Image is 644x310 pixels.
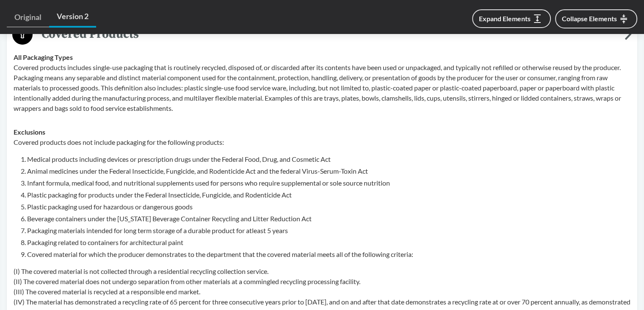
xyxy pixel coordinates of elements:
[555,9,637,28] button: Collapse Elements
[14,128,45,136] strong: Exclusions
[49,7,96,28] a: Version 2
[472,9,551,28] button: Expand Elements
[27,190,630,200] li: Plastic packaging for products under the Federal Insecticide, Fungicide, and Rodenticide Act
[27,214,630,224] li: Beverage containers under the [US_STATE] Beverage Container Recycling and Litter Reduction Act
[27,202,630,212] li: Plastic packaging used for hazardous or dangerous goods
[7,8,49,27] a: Original
[27,166,630,176] li: Animal medicines under the Federal Insecticide, Fungicide, and Rodenticide Act and the federal Vi...
[27,154,630,164] li: Medical products including devices or prescription drugs under the Federal Food, Drug, and Cosmet...
[27,225,630,236] li: Packaging materials intended for long term storage of a durable product for atleast 5 years
[10,24,634,45] button: Covered Products
[27,237,630,248] li: Packaging related to containers for architectural paint
[14,62,630,113] p: Covered products includes single-use packaging that is routinely recycled, disposed of, or discar...
[14,53,73,61] strong: All Packaging Types
[27,249,630,259] li: Covered material for which the producer demonstrates to the department that the covered material ...
[33,25,625,44] span: Covered Products
[27,178,630,188] li: Infant formula, medical food, and nutritional supplements used for persons who require supplement...
[14,137,630,147] p: Covered products does not include packaging for the following products:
